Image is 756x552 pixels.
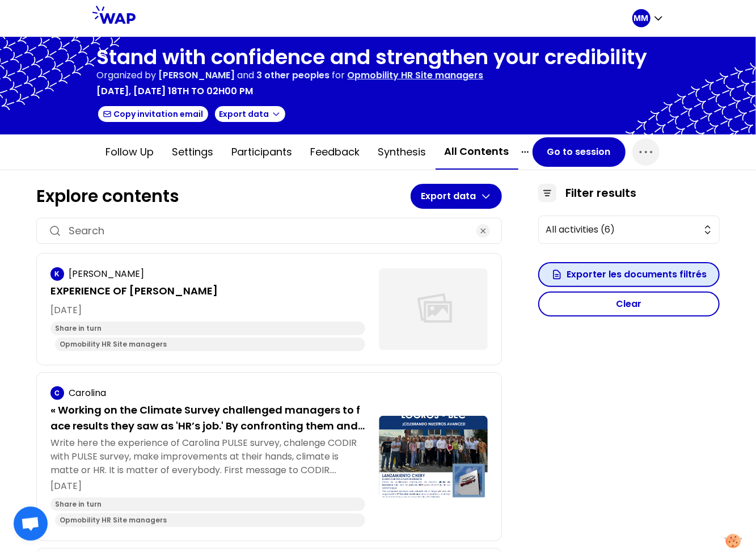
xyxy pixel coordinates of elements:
button: Export data [411,184,502,209]
button: Export data [214,105,286,123]
button: Clear [538,292,720,317]
p: [DATE] [50,479,365,493]
p: C [55,389,60,398]
p: [DATE], [DATE] 18th to 02h00 pm [97,85,254,98]
div: Opmobility HR Site managers [55,338,365,351]
div: Ouvrir le chat [14,507,48,541]
button: Synthesis [369,135,436,169]
button: Participants [223,135,302,169]
p: [DATE] [50,304,365,317]
p: EXPERIENCE OF [PERSON_NAME] [50,283,365,299]
p: « Working on the Climate Survey challenged managers to face results they saw as 'HR’s job.' By co... [50,402,365,434]
p: for [332,69,345,82]
span: 3 other peoples [257,69,330,82]
p: Opmobility HR Site managers [348,69,484,82]
p: Carolina [69,386,106,400]
span: [PERSON_NAME] [159,69,235,82]
h3: Filter results [565,185,636,201]
div: Share in turn [50,498,365,511]
h1: Stand with confidence and strengthen your credibility [97,46,648,69]
button: Settings [163,135,223,169]
div: Share in turn [50,322,365,335]
button: Follow up [97,135,163,169]
button: Feedback [302,135,369,169]
p: [PERSON_NAME] [69,267,144,281]
button: All activities (6) [538,216,720,244]
p: MM [634,12,649,24]
button: All contents [436,134,518,170]
p: and [159,69,330,82]
span: All activities (6) [546,223,696,237]
input: Search [69,223,470,239]
p: Write here the experience of Carolina PULSE survey, chalenge CODIR with PULSE survey, make improv... [50,436,365,477]
h1: Explore contents [36,186,411,207]
button: Copy invitation email [97,105,209,123]
button: MM [632,9,664,27]
p: K [55,269,60,279]
div: Opmobility HR Site managers [55,513,365,527]
button: Exporter les documents filtrés [538,262,720,287]
button: Go to session [533,137,626,167]
p: Organized by [97,69,157,82]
